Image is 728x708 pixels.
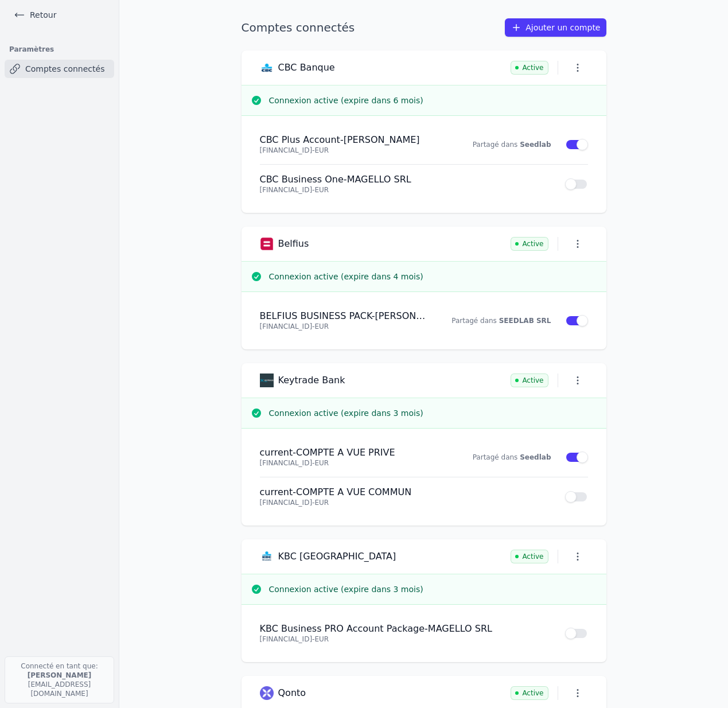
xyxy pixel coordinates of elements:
a: Ajouter un compte [505,18,606,37]
img: KBC Brussels logo [260,550,274,563]
h1: Comptes connectés [242,20,355,36]
span: Active [511,237,548,251]
h3: Connexion active (expire dans 3 mois) [269,583,597,595]
h3: Belfius [278,238,309,250]
h3: CBC Banque [278,62,335,73]
a: SEEDLAB SRL [499,317,551,325]
span: Active [511,61,548,75]
h3: Connexion active (expire dans 6 mois) [269,95,597,106]
p: [FINANCIAL_ID] - EUR [260,458,427,468]
p: [FINANCIAL_ID] - EUR [260,635,551,644]
a: Comptes connectés [5,60,114,78]
h3: Connexion active (expire dans 3 mois) [269,407,597,419]
p: Partagé dans [441,453,551,462]
img: Keytrade Bank logo [260,374,274,387]
h3: Paramètres [5,41,114,57]
h4: current - COMPTE A VUE COMMUN [260,487,551,498]
h4: CBC Business One - MAGELLO SRL [260,174,551,185]
h3: Qonto [278,687,306,699]
h4: current - COMPTE A VUE PRIVE [260,447,427,458]
h4: BELFIUS BUSINESS PACK - [PERSON_NAME] [260,310,427,322]
img: Belfius logo [260,237,274,251]
p: [FINANCIAL_ID] - EUR [260,322,427,331]
h3: KBC [GEOGRAPHIC_DATA] [278,551,396,562]
p: Partagé dans [441,140,551,149]
a: Retour [9,7,61,23]
span: Active [511,374,548,387]
p: [FINANCIAL_ID] - EUR [260,498,551,507]
h4: KBC Business PRO Account Package - MAGELLO SRL [260,623,551,635]
a: Seedlab [520,453,551,461]
p: [FINANCIAL_ID] - EUR [260,185,551,194]
img: CBC Banque logo [260,61,274,75]
p: Partagé dans [441,316,551,325]
img: Qonto logo [260,686,274,700]
span: Active [511,550,548,563]
a: Seedlab [520,141,551,149]
h3: Connexion active (expire dans 4 mois) [269,271,597,282]
h3: Keytrade Bank [278,375,345,386]
h4: CBC Plus Account - [PERSON_NAME] [260,134,427,146]
p: Connecté en tant que: [EMAIL_ADDRESS][DOMAIN_NAME] [5,656,114,703]
span: Active [511,686,548,700]
p: [FINANCIAL_ID] - EUR [260,146,427,155]
strong: [PERSON_NAME] [28,671,92,679]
